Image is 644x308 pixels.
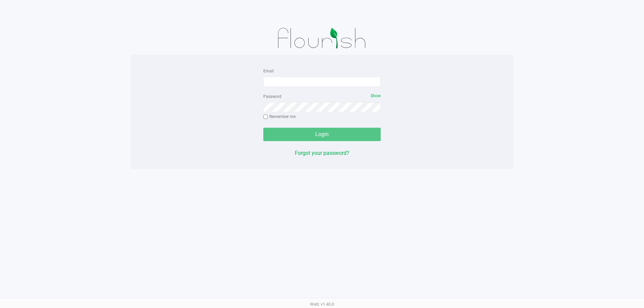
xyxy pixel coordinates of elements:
label: Password [263,94,281,100]
span: Show [371,94,381,98]
label: Remember me [263,114,296,120]
label: Email [263,68,274,74]
span: Web: v1.40.0 [310,302,334,307]
input: Remember me [263,115,268,119]
button: Forgot your password? [295,149,349,157]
